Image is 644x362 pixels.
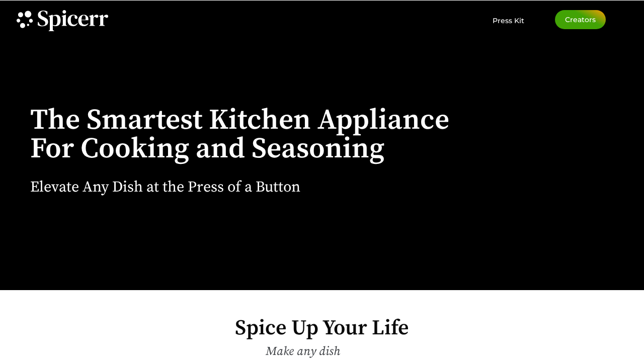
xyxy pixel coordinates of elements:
h2: Elevate Any Dish at the Press of a Button [30,179,300,195]
span: Creators [565,16,596,23]
span: Make any dish [266,344,340,359]
h1: The Smartest Kitchen Appliance For Cooking and Seasoning [30,106,449,163]
a: Creators [555,10,606,29]
a: Press Kit [493,10,524,25]
span: Press Kit [493,16,524,25]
